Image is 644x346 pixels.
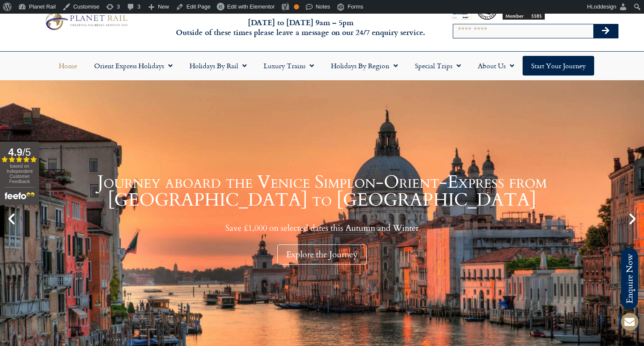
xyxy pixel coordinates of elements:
div: Previous slide [4,212,19,226]
div: OK [294,4,299,9]
div: Next slide [625,212,640,226]
a: Holidays by Region [322,56,406,76]
a: Luxury Trains [255,56,322,76]
h1: Journey aboard the Venice Simplon-Orient-Express from [GEOGRAPHIC_DATA] to [GEOGRAPHIC_DATA] [21,173,623,209]
h6: [DATE] to [DATE] 9am – 5pm Outside of these times please leave a message on our 24/7 enquiry serv... [174,17,427,38]
a: Home [50,56,86,76]
img: Planet Rail Train Holidays Logo [42,10,130,32]
div: Explore the Journey [277,244,367,265]
span: oddesign [594,3,616,10]
span: Edit with Elementor [227,3,275,10]
a: Orient Express Holidays [86,56,181,76]
nav: Menu [4,56,640,76]
a: Holidays by Rail [181,56,255,76]
a: About Us [469,56,523,76]
a: Special Trips [406,56,469,76]
a: Start your Journey [523,56,594,76]
button: Search [593,24,618,38]
p: Save £1,000 on selected dates this Autumn and Winter [21,223,623,233]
